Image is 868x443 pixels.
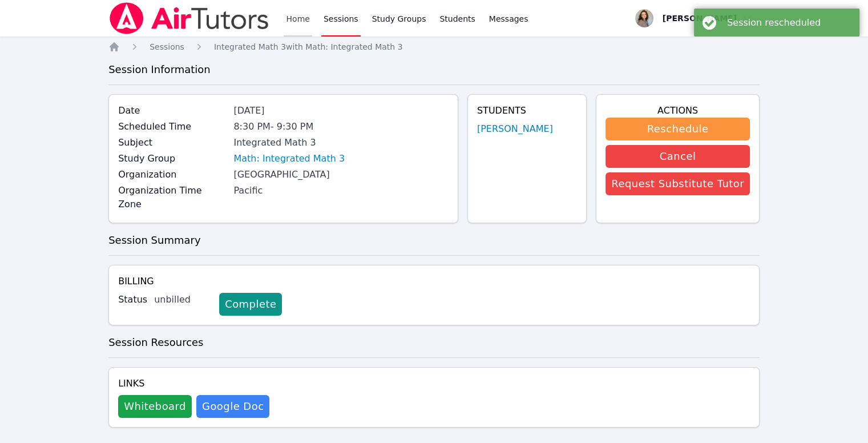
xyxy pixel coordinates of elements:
div: Session rescheduled [727,17,851,28]
button: Reschedule [605,118,750,140]
div: Integrated Math 3 [233,136,448,150]
a: Sessions [150,41,184,53]
a: [PERSON_NAME] [477,122,553,136]
img: Air Tutors [108,2,270,34]
div: Pacific [233,184,448,198]
h4: Actions [605,104,750,118]
label: Date [118,104,227,118]
a: Complete [219,293,282,316]
a: Math: Integrated Math 3 [233,152,345,166]
span: Sessions [150,42,184,51]
label: Study Group [118,152,227,166]
div: 8:30 PM - 9:30 PM [233,120,448,134]
label: Subject [118,136,227,150]
label: Organization Time Zone [118,184,227,211]
nav: Breadcrumb [108,41,760,53]
div: [GEOGRAPHIC_DATA] [233,168,448,182]
h3: Session Information [108,62,760,78]
h3: Session Summary [108,232,760,248]
span: Messages [489,13,528,25]
label: Organization [118,168,227,182]
div: [DATE] [233,104,448,118]
h4: Links [118,377,269,390]
a: Integrated Math 3with Math: Integrated Math 3 [214,41,403,53]
h4: Billing [118,275,750,288]
button: Whiteboard [118,395,192,418]
h3: Session Resources [108,335,760,351]
label: Scheduled Time [118,120,227,134]
div: unbilled [154,293,210,307]
span: Integrated Math 3 with Math: Integrated Math 3 [214,42,403,51]
label: Status [118,293,147,307]
a: Google Doc [196,395,269,418]
button: Request Substitute Tutor [605,172,750,195]
h4: Students [477,104,577,118]
button: Cancel [605,145,750,168]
